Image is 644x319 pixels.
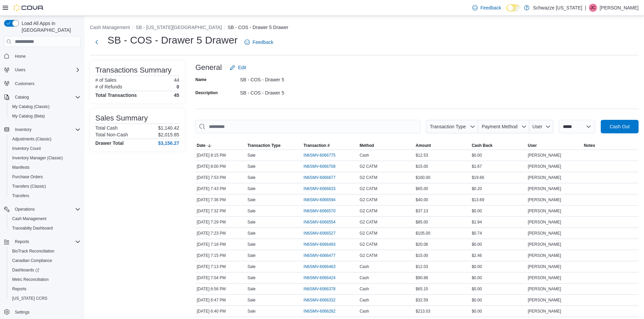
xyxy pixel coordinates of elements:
[528,242,561,247] span: [PERSON_NAME]
[414,141,471,150] button: Amount
[304,218,342,226] button: IN6SMV-6066554
[470,229,526,237] div: $0.74
[15,67,25,73] span: Users
[95,66,171,74] h3: Transactions Summary
[238,64,246,71] span: Edit
[360,264,369,269] span: Cash
[7,153,83,163] button: Inventory Manager (Classic)
[304,297,336,303] span: IN6SMV-6066332
[195,151,246,159] div: [DATE] 8:15 PM
[304,275,336,281] span: IN6SMV-6066424
[195,63,222,72] h3: General
[195,240,246,248] div: [DATE] 7:18 PM
[195,307,246,315] div: [DATE] 6:40 PM
[426,120,478,133] button: Transaction Type
[7,102,83,111] button: My Catalog (Classic)
[304,263,342,271] button: IN6SMV-6066463
[416,231,430,236] span: $105.00
[95,77,116,83] h6: # of Sales
[174,77,179,83] p: 44
[12,155,63,161] span: Inventory Manager (Classic)
[360,242,377,247] span: G2 CATM
[360,197,377,203] span: G2 CATM
[195,218,246,226] div: [DATE] 7:29 PM
[12,205,80,213] span: Operations
[526,141,582,150] button: User
[360,153,369,158] span: Cash
[227,61,249,74] button: Edit
[12,126,34,134] button: Inventory
[9,247,57,255] a: BioTrack Reconciliation
[360,231,377,236] span: G2 CATM
[247,219,256,225] p: Sale
[1,125,83,134] button: Inventory
[7,256,83,265] button: Canadian Compliance
[610,123,629,130] span: Cash Out
[304,207,342,215] button: IN6SMV-6066570
[19,20,80,33] span: Load All Apps in [GEOGRAPHIC_DATA]
[15,127,31,132] span: Inventory
[95,114,148,122] h3: Sales Summary
[247,164,256,169] p: Sale
[360,309,369,314] span: Cash
[9,266,42,274] a: Dashboards
[9,135,54,143] a: Adjustments (Classic)
[416,253,428,258] span: $15.00
[600,4,639,12] p: [PERSON_NAME]
[9,173,46,181] a: Purchase Orders
[12,93,31,101] button: Catalog
[95,92,137,98] h4: Total Transactions
[247,153,256,158] p: Sale
[9,224,55,232] a: Traceabilty Dashboard
[7,275,83,284] button: Metrc Reconciliation
[9,163,32,171] a: Manifests
[360,208,377,214] span: G2 CATM
[584,143,595,148] span: Notes
[528,275,561,281] span: [PERSON_NAME]
[480,4,501,11] span: Feedback
[9,182,49,190] a: Transfers (Classic)
[9,247,80,255] span: BioTrack Reconciliation
[416,219,428,225] span: $85.00
[15,95,29,100] span: Catalog
[304,251,342,260] button: IN6SMV-6066477
[95,125,118,131] h6: Total Cash
[7,182,83,191] button: Transfers (Classic)
[7,284,83,294] button: Reports
[247,208,256,214] p: Sale
[360,219,377,225] span: G2 CATM
[478,120,529,133] button: Payment Method
[360,143,374,148] span: Method
[304,285,342,293] button: IN6SMV-6066378
[247,231,256,236] p: Sale
[15,310,29,315] span: Settings
[528,175,561,180] span: [PERSON_NAME]
[585,4,586,12] p: |
[158,125,179,131] p: $1,140.42
[9,192,32,200] a: Transfers
[470,207,526,215] div: $0.00
[12,93,80,101] span: Catalog
[470,263,526,271] div: $0.00
[304,309,336,314] span: IN6SMV-6066282
[15,239,29,244] span: Reports
[1,51,83,61] button: Home
[304,307,342,315] button: IN6SMV-6066282
[304,174,342,182] button: IN6SMV-6066677
[589,4,597,12] div: Justin Cleer
[12,286,26,292] span: Reports
[195,185,246,193] div: [DATE] 7:43 PM
[247,186,256,191] p: Sale
[12,66,28,74] button: Users
[7,265,83,275] a: Dashboards
[247,275,256,281] p: Sale
[174,92,179,98] h4: 45
[360,297,369,303] span: Cash
[472,143,492,148] span: Cash Back
[528,253,561,258] span: [PERSON_NAME]
[470,185,526,193] div: $0.20
[470,240,526,248] div: $0.00
[591,4,596,12] span: JC
[416,143,431,148] span: Amount
[532,124,543,129] span: User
